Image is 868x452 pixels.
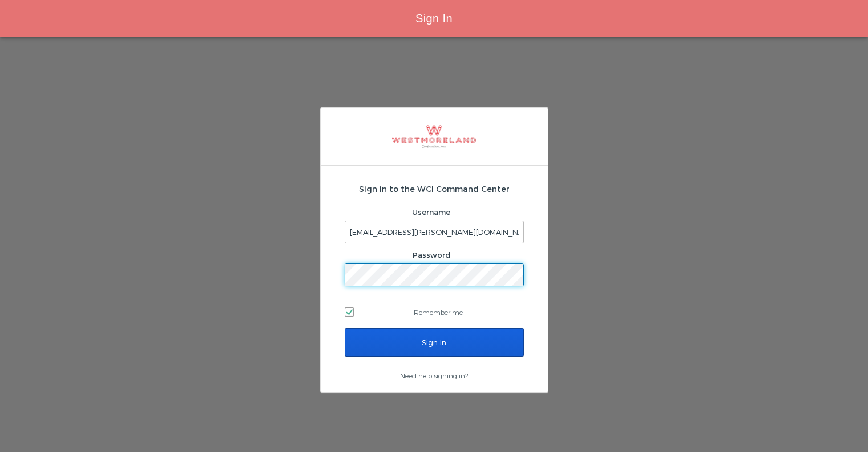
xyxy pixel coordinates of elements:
a: Need help signing in? [400,371,468,379]
h2: Sign in to the WCI Command Center [345,183,524,195]
label: Remember me [345,303,524,321]
label: Password [413,250,450,259]
input: Sign In [345,328,524,357]
label: Username [412,207,450,217]
span: Sign In [415,12,453,25]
